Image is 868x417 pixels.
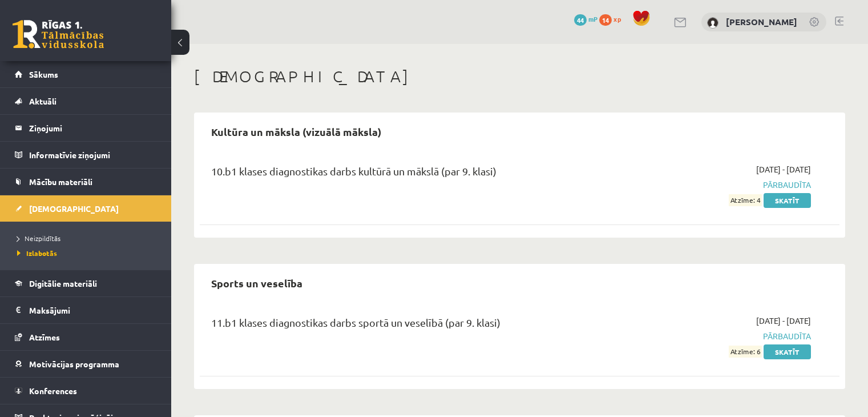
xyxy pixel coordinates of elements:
a: Skatīt [764,193,811,208]
a: Sākums [15,61,157,87]
a: Digitālie materiāli [15,270,157,296]
span: 14 [599,14,612,26]
span: Pārbaudīta [623,179,811,191]
span: [DATE] - [DATE] [756,163,811,175]
a: 44 mP [574,14,597,23]
span: Digitālie materiāli [29,278,97,288]
div: 10.b1 klases diagnostikas darbs kultūrā un mākslā (par 9. klasi) [211,163,605,185]
h2: Kultūra un māksla (vizuālā māksla) [200,118,393,145]
legend: Maksājumi [29,297,157,323]
a: Izlabotās [17,248,160,258]
a: Aktuāli [15,88,157,114]
span: Aktuāli [29,96,56,106]
span: Mācību materiāli [29,177,92,187]
legend: Informatīvie ziņojumi [29,142,157,168]
a: 14 xp [599,14,627,23]
span: Motivācijas programma [29,359,119,369]
span: Neizpildītās [17,234,60,243]
a: Mācību materiāli [15,169,157,195]
a: Rīgas 1. Tālmācības vidusskola [13,20,104,49]
a: Motivācijas programma [15,351,157,377]
span: Pārbaudīta [623,330,811,342]
span: Izlabotās [17,248,57,258]
a: Maksājumi [15,297,157,323]
h1: [DEMOGRAPHIC_DATA] [194,67,845,86]
span: Atzīme: 4 [729,194,762,206]
a: Neizpildītās [17,233,160,243]
div: 11.b1 klases diagnostikas darbs sportā un veselībā (par 9. klasi) [211,315,605,336]
span: Sākums [29,69,58,79]
span: Konferences [29,386,77,396]
span: mP [588,14,597,23]
a: [DEMOGRAPHIC_DATA] [15,195,157,222]
a: Informatīvie ziņojumi [15,142,157,168]
span: xp [613,14,621,23]
a: Atzīmes [15,324,157,350]
span: Atzīmes [29,332,60,342]
img: Sendija Ivanova [707,17,718,29]
a: Konferences [15,378,157,404]
span: 44 [574,14,587,26]
legend: Ziņojumi [29,115,157,141]
span: [DEMOGRAPHIC_DATA] [29,203,119,214]
span: Atzīme: 6 [729,346,762,358]
a: Ziņojumi [15,115,157,141]
a: Skatīt [764,344,811,359]
span: [DATE] - [DATE] [756,315,811,327]
a: [PERSON_NAME] [726,16,797,27]
h2: Sports un veselība [200,270,314,296]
